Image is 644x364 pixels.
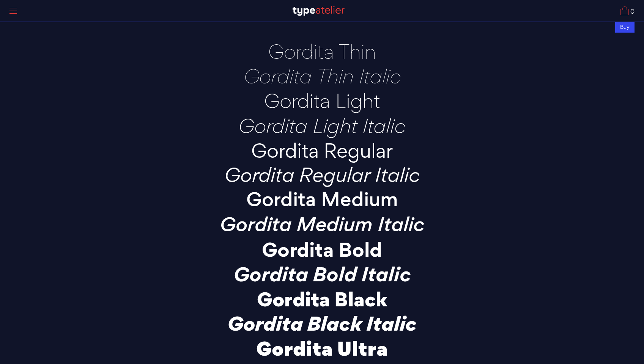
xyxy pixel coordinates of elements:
[620,6,635,15] a: 0
[189,264,455,284] p: Gordita Bold Italic
[189,66,455,86] p: Gordita Thin Italic
[629,9,635,15] span: 0
[615,22,635,33] div: Buy
[189,337,455,358] p: Gordita Ultra
[189,214,455,235] p: Gordita Medium Italic
[189,165,455,185] p: Gordita Regular Italic
[189,239,455,260] p: Gordita Bold
[189,41,455,62] p: Gordita Thin
[293,6,345,16] img: TA_Logo.svg
[189,115,455,136] p: Gordita Light Italic
[189,189,455,210] p: Gordita Medium
[189,313,455,334] p: Gordita Black Italic
[189,90,455,111] p: Gordita Light
[620,6,629,15] img: Cart_Icon.svg
[189,140,455,161] p: Gordita Regular
[189,288,455,309] p: Gordita Black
